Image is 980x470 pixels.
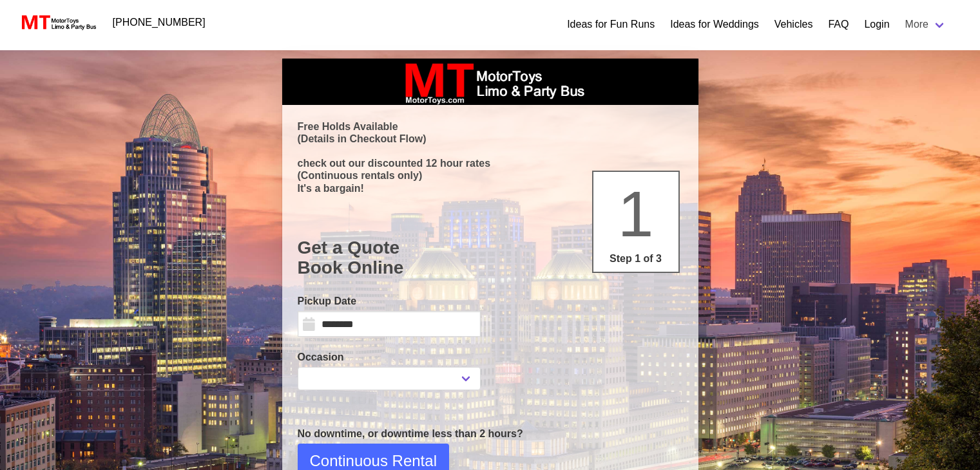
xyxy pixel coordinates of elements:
[298,182,683,194] p: It's a bargain!
[567,17,655,32] a: Ideas for Fun Runs
[298,120,683,133] p: Free Holds Available
[670,17,759,32] a: Ideas for Weddings
[18,14,97,32] img: MotorToys Logo
[298,169,683,182] p: (Continuous rentals only)
[298,238,683,278] h1: Get a Quote Book Online
[298,350,481,365] label: Occasion
[298,426,683,442] p: No downtime, or downtime less than 2 hours?
[298,157,683,169] p: check out our discounted 12 hour rates
[774,17,813,32] a: Vehicles
[898,12,954,37] a: More
[864,17,889,32] a: Login
[394,59,587,105] img: box_logo_brand.jpeg
[105,10,213,35] a: [PHONE_NUMBER]
[828,17,849,32] a: FAQ
[298,294,481,309] label: Pickup Date
[599,251,673,267] p: Step 1 of 3
[298,133,683,145] p: (Details in Checkout Flow)
[618,178,654,250] span: 1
